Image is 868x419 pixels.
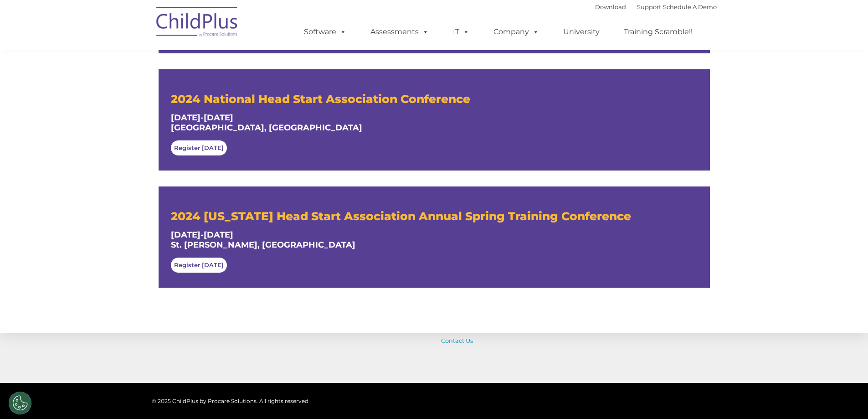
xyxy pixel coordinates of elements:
[295,23,355,41] a: Software
[9,392,31,414] button: Cookies Settings
[171,209,698,223] h3: 2024 [US_STATE] Head Start Association Annual Spring Training Conference
[171,140,227,155] a: Register [DATE]
[663,3,717,10] a: Schedule A Demo
[361,23,438,41] a: Assessments
[595,3,717,10] font: |
[171,230,698,250] h4: [DATE]-[DATE] St. [PERSON_NAME], [GEOGRAPHIC_DATA]
[615,23,702,41] a: Training Scramble!!
[152,0,243,46] img: ChildPlus by Procare Solutions
[171,258,227,273] a: Register [DATE]
[595,3,626,10] a: Download
[152,398,310,404] span: © 2025 ChildPlus by Procare Solutions. All rights reserved.
[554,23,609,41] a: University
[171,113,698,133] h4: [DATE]-[DATE] [GEOGRAPHIC_DATA], [GEOGRAPHIC_DATA]
[444,23,478,41] a: IT
[171,92,698,106] h3: 2024 National Head Start Association Conference
[637,3,661,10] a: Support
[484,23,548,41] a: Company
[441,337,473,344] a: Contact Us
